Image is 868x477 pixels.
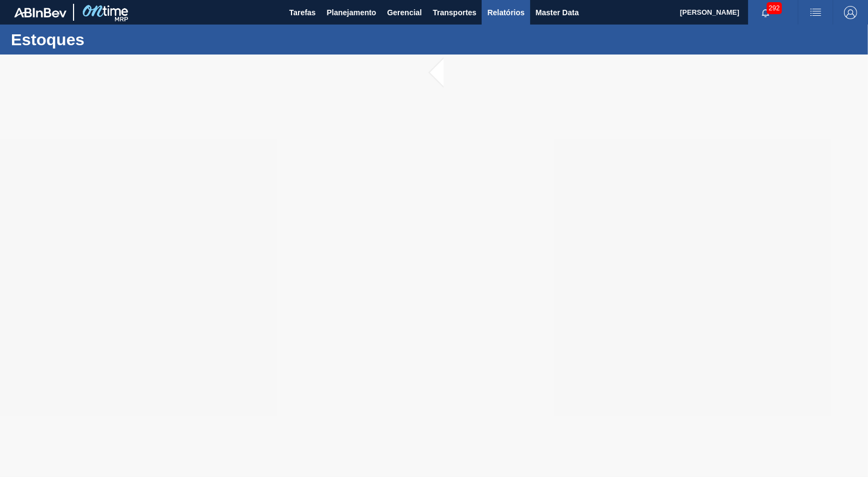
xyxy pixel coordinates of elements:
span: Gerencial [387,6,422,19]
img: userActions [809,6,822,19]
img: TNhmsLtSVTkK8tSr43FrP2fwEKptu5GPRR3wAAAABJRU5ErkJggg== [14,8,66,17]
span: Relatórios [487,6,524,19]
span: Transportes [433,6,476,19]
span: Master Data [536,6,579,19]
button: Notificações [748,5,783,20]
span: Planejamento [326,6,376,19]
span: Tarefas [289,6,316,19]
span: 292 [767,2,782,14]
h1: Estoques [11,33,204,46]
img: Logout [844,6,857,19]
